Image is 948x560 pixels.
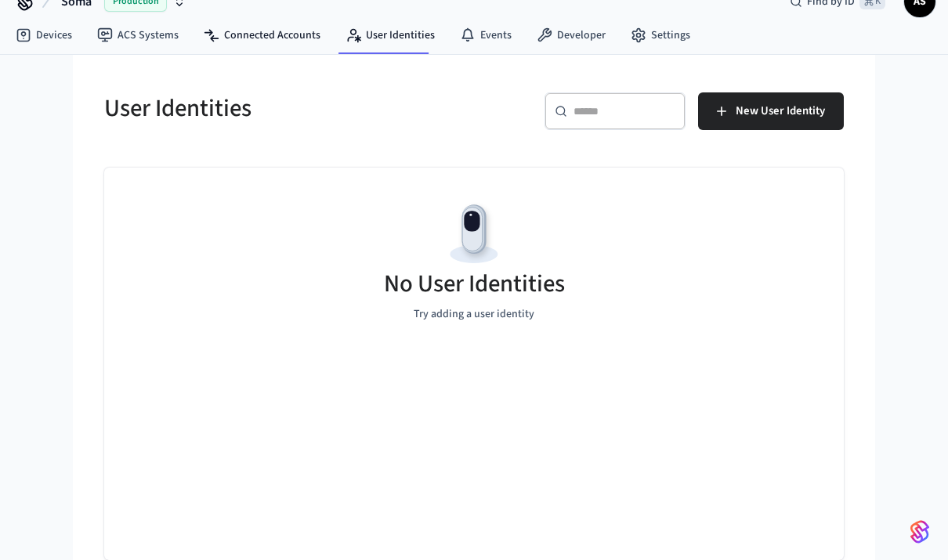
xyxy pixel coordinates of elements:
a: User Identities [333,21,447,49]
h5: No User Identities [384,268,565,300]
img: Devices Empty State [439,199,509,269]
span: New User Identity [736,101,825,121]
a: Devices [3,21,85,49]
a: Developer [524,21,618,49]
a: ACS Systems [85,21,191,49]
button: New User Identity [698,92,844,130]
h5: User Identities [104,92,465,125]
p: Try adding a user identity [414,306,534,323]
img: SeamLogoGradient.69752ec5.svg [910,519,929,544]
a: Events [447,21,524,49]
a: Connected Accounts [191,21,333,49]
a: Settings [618,21,703,49]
